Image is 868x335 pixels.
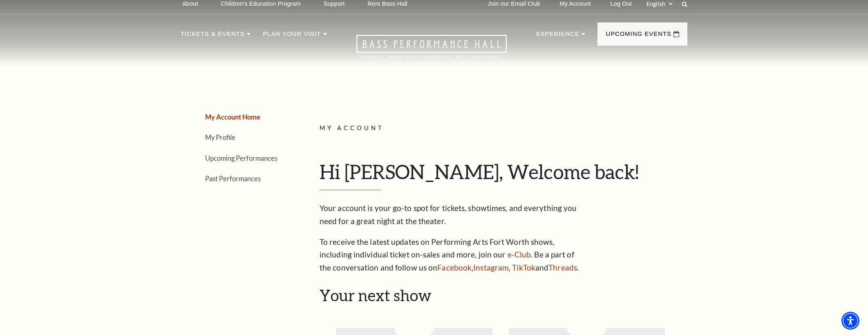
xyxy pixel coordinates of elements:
p: Support [324,0,345,7]
a: Open this option [327,35,536,66]
p: Rent Bass Hall [367,0,407,7]
a: Instagram - open in a new tab [473,263,509,272]
p: To receive the latest updates on Performing Arts Fort Worth shows, including individual ticket on... [320,235,585,275]
span: and [535,263,548,272]
a: Past Performances [205,175,261,182]
h1: Hi [PERSON_NAME], Welcome back! [320,160,681,190]
a: Threads - open in a new tab [548,263,577,272]
p: Experience [536,29,579,44]
a: My Profile [205,133,235,141]
p: Tickets & Events [181,29,245,44]
h2: Your next show [320,286,681,305]
span: My Account [320,124,384,131]
a: My Account Home [205,113,260,121]
p: About [182,0,198,7]
a: Upcoming Performances [205,154,277,162]
a: e-Club [508,250,531,259]
p: Upcoming Events [606,29,671,44]
p: Plan Your Visit [263,29,321,44]
div: Accessibility Menu [841,312,859,330]
p: Children's Education Program [221,0,300,7]
a: Facebook - open in a new tab [437,263,472,272]
a: TikTok - open in a new tab [512,263,535,272]
p: Your account is your go-to spot for tickets, showtimes, and everything you need for a great night... [320,202,585,228]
